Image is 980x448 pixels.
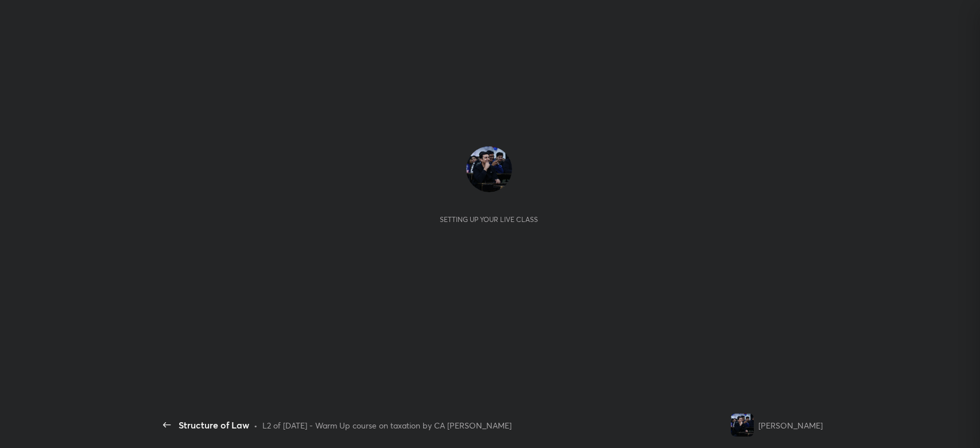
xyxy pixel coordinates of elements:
[179,418,249,432] div: Structure of Law
[466,146,512,192] img: 3ecc4a16164f415e9c6631d6952294ad.jpg
[262,419,512,431] div: L2 of [DATE] - Warm Up course on taxation by CA [PERSON_NAME]
[440,215,538,224] div: Setting up your live class
[254,419,258,431] div: •
[758,419,823,431] div: [PERSON_NAME]
[731,414,754,437] img: 3ecc4a16164f415e9c6631d6952294ad.jpg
